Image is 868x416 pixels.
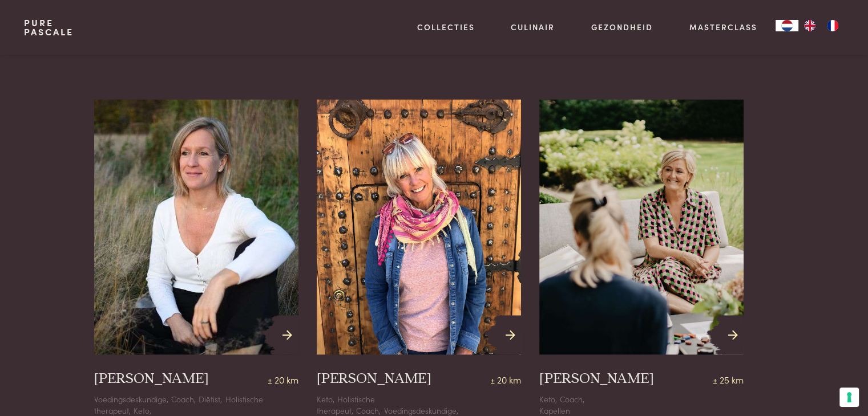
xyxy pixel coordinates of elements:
a: FR [821,20,844,31]
a: Collecties [417,21,475,33]
aside: Language selected: Nederlands [776,20,844,31]
h3: [PERSON_NAME] [539,369,654,388]
a: EN [798,20,821,31]
span: Voedingsdeskundige, [94,393,168,404]
span: Coach, [171,393,196,404]
div: Language [776,20,798,31]
span: ± 20 km [268,369,298,388]
a: Bettina_workshop_22.jpg [PERSON_NAME] ± 25 km Keto,Coach, Kapellen [539,99,744,416]
h3: [PERSON_NAME] [94,369,209,388]
span: Coach, [560,393,584,404]
span: Keto, [134,404,151,415]
span: Keto, [539,393,557,404]
a: Masterclass [689,21,757,33]
button: Uw voorkeuren voor toestemming voor trackingtechnologieën [839,388,859,407]
a: PurePascale [24,18,74,36]
img: 125198641_829286961155876_6123535484351272070_n.jpg [94,99,298,354]
a: NL [776,20,798,31]
div: Kapellen [539,404,744,416]
span: Coach, [356,404,381,415]
span: Holistische therapeut, [317,393,375,416]
img: IMG_20220402_WA0006.jpg [317,99,521,354]
span: Holistische therapeut, [94,393,263,416]
a: Gezondheid [591,21,653,33]
span: ± 20 km [490,369,521,388]
img: Bettina_workshop_22.jpg [539,99,744,354]
span: Diëtist, [199,393,222,404]
span: ± 25 km [713,369,744,388]
span: Voedingsdeskundige, [383,404,458,415]
span: Keto, [317,393,334,404]
ul: Language list [798,20,844,31]
h3: [PERSON_NAME] [317,369,431,388]
a: Culinair [511,21,555,33]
